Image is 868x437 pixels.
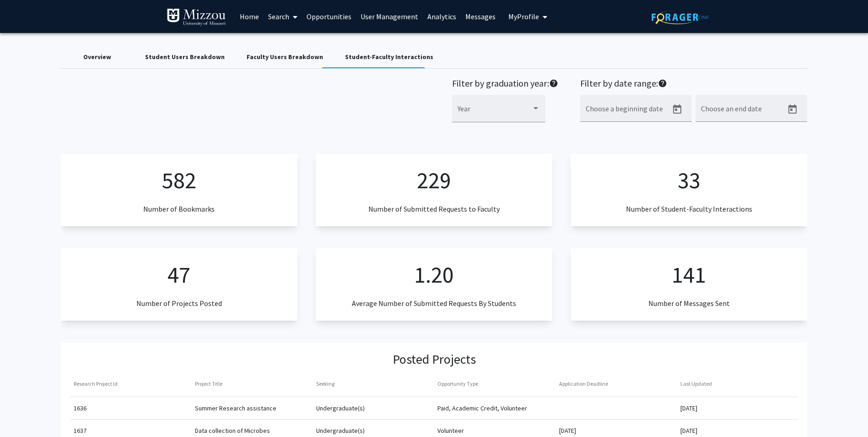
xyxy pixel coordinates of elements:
mat-header-cell: Application Deadline [555,371,677,397]
img: ForagerOne Logo [652,10,709,24]
h2: Filter by graduation year: [452,78,558,91]
app-numeric-analytics: Number of Submitted Requests to Faculty [316,154,552,226]
mat-cell: Paid, Academic Credit, Volunteer [434,397,555,419]
p: 1.20 [414,257,454,292]
a: Search [264,0,302,33]
app-numeric-analytics: Number of Bookmarks [61,154,297,226]
mat-icon: help [549,78,558,89]
mat-header-cell: Project Title [191,371,313,397]
h3: Number of Messages Sent [648,299,730,308]
p: 33 [678,163,701,197]
mat-header-cell: Seeking [313,371,434,397]
div: Overview [83,52,111,62]
a: Opportunities [302,0,356,33]
button: Open calendar [668,100,686,119]
mat-cell: [DATE] [677,397,798,419]
mat-cell: Undergraduate(s) [313,397,434,419]
p: 141 [672,257,706,292]
h3: Posted Projects [393,352,476,367]
button: Open calendar [783,100,802,119]
h3: Average Number of Submitted Requests By Students [352,299,516,308]
h3: Number of Student-Faculty Interactions [626,205,752,213]
h3: Number of Submitted Requests to Faculty [368,205,500,213]
img: University of Missouri Logo [167,8,226,27]
mat-cell: 1636 [70,397,191,419]
p: 229 [417,163,451,197]
div: Student-Faculty Interactions [345,52,433,62]
a: Home [235,0,264,33]
app-numeric-analytics: Number of Messages Sent [571,248,807,321]
div: Student Users Breakdown [145,52,225,62]
h2: Filter by date range: [580,78,807,91]
p: 47 [167,257,190,292]
a: Analytics [423,0,461,33]
a: Messages [461,0,500,33]
a: User Management [356,0,423,33]
mat-header-cell: Opportunity Type [434,371,555,397]
span: My Profile [508,12,539,21]
mat-header-cell: Last Updated [677,371,798,397]
app-numeric-analytics: Number of Student-Faculty Interactions [571,154,807,226]
app-numeric-analytics: Number of Projects Posted [61,248,297,321]
p: 582 [162,163,196,197]
mat-icon: help [658,78,667,89]
iframe: Chat [7,396,39,430]
div: Faculty Users Breakdown [247,52,323,62]
mat-header-cell: Research Project Id [70,371,191,397]
h3: Number of Bookmarks [143,205,215,213]
h3: Number of Projects Posted [136,299,222,308]
mat-cell: Summer Research assistance [191,397,313,419]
